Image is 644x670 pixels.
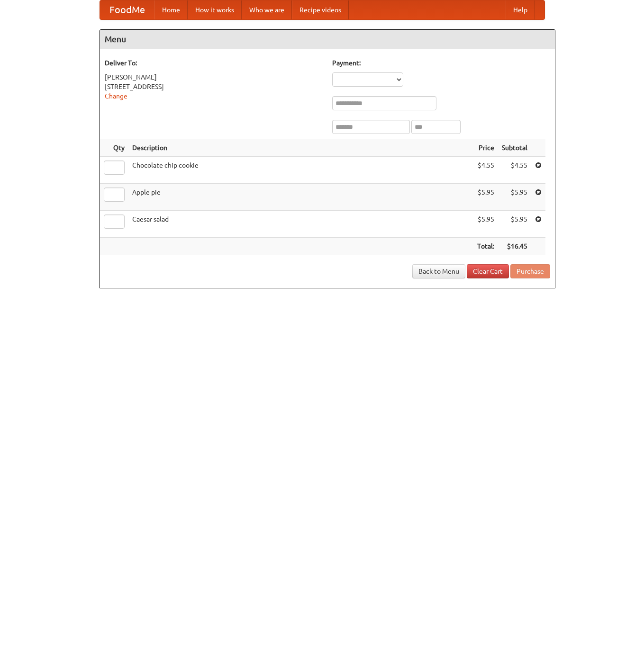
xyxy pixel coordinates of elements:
[100,30,555,49] h4: Menu
[154,0,188,19] a: Home
[498,157,531,184] td: $4.55
[473,139,498,157] th: Price
[105,72,323,82] div: [PERSON_NAME]
[506,0,535,19] a: Help
[292,0,349,19] a: Recipe videos
[188,0,242,19] a: How it works
[128,157,473,184] td: Chocolate chip cookie
[100,139,128,157] th: Qty
[412,264,465,278] a: Back to Menu
[473,238,498,255] th: Total:
[332,58,550,68] h5: Payment:
[128,184,473,211] td: Apple pie
[498,184,531,211] td: $5.95
[100,0,154,19] a: FoodMe
[473,184,498,211] td: $5.95
[498,139,531,157] th: Subtotal
[105,92,127,100] a: Change
[510,264,550,278] button: Purchase
[105,58,323,68] h5: Deliver To:
[498,238,531,255] th: $16.45
[498,211,531,238] td: $5.95
[128,139,473,157] th: Description
[242,0,292,19] a: Who we are
[467,264,509,278] a: Clear Cart
[105,82,323,91] div: [STREET_ADDRESS]
[473,211,498,238] td: $5.95
[128,211,473,238] td: Caesar salad
[473,157,498,184] td: $4.55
